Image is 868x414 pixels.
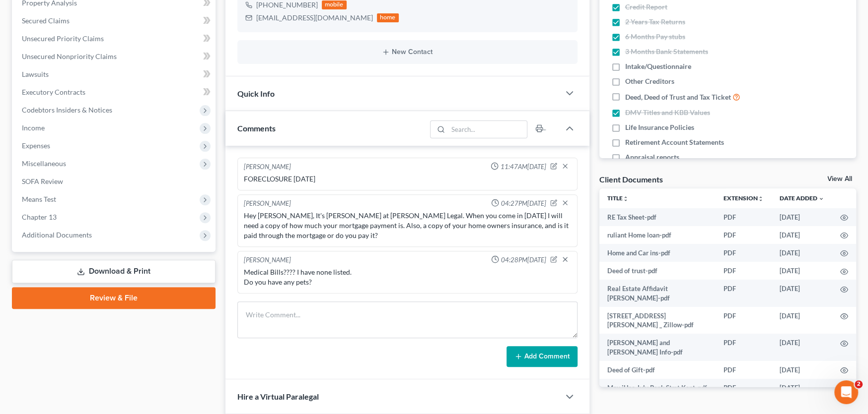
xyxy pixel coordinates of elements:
[599,208,716,226] td: RE Tax Sheet-pdf
[22,141,50,150] span: Expenses
[14,48,216,65] a: Unsecured Nonpriority Claims
[501,162,546,172] span: 11:47AM[DATE]
[772,361,832,379] td: [DATE]
[506,346,578,367] button: Add Comment
[625,122,694,132] span: Life Insurance Policies
[245,48,570,56] button: New Contact
[244,162,291,172] div: [PERSON_NAME]
[625,137,724,147] span: Retirement Account Statements
[772,208,832,226] td: [DATE]
[716,334,772,361] td: PDF
[625,152,679,162] span: Appraisal reports
[716,262,772,280] td: PDF
[599,174,663,184] div: Client Documents
[22,34,104,43] span: Unsecured Priority Claims
[625,17,685,27] span: 2 Years Tax Returns
[22,70,49,78] span: Lawsuits
[716,208,772,226] td: PDF
[818,196,824,202] i: expand_more
[827,176,852,182] a: View All
[256,13,373,23] div: [EMAIL_ADDRESS][DOMAIN_NAME]
[625,47,708,57] span: 3 Months Bank Statements
[772,334,832,361] td: [DATE]
[723,194,764,202] a: Extensionunfold_more
[22,231,92,239] span: Additional Documents
[244,174,571,184] div: FORECLOSURE [DATE]
[12,287,216,309] a: Review & File
[623,196,629,202] i: unfold_more
[244,199,291,209] div: [PERSON_NAME]
[772,280,832,307] td: [DATE]
[772,307,832,334] td: [DATE]
[377,13,399,22] div: home
[758,196,764,202] i: unfold_more
[501,255,546,265] span: 04:28PM[DATE]
[14,65,216,83] a: Lawsuits
[834,380,858,404] iframe: Intercom live chat
[599,361,716,379] td: Deed of Gift-pdf
[599,307,716,334] td: [STREET_ADDRESS][PERSON_NAME] _ Zillow-pdf
[625,2,667,12] span: Credit Report
[322,0,347,9] div: mobile
[22,177,63,185] span: SOFA Review
[599,280,716,307] td: Real Estate Affidavit [PERSON_NAME]-pdf
[772,262,832,280] td: [DATE]
[599,244,716,262] td: Home and Car ins-pdf
[14,12,216,30] a: Secured Claims
[244,255,291,265] div: [PERSON_NAME]
[772,379,832,397] td: [DATE]
[599,226,716,244] td: ruliant Home loan-pdf
[22,52,117,60] span: Unsecured Nonpriority Claims
[625,61,691,71] span: Intake/Questionnaire
[237,89,275,98] span: Quick Info
[22,213,57,221] span: Chapter 13
[716,244,772,262] td: PDF
[599,334,716,361] td: [PERSON_NAME] and [PERSON_NAME] Info-pdf
[625,76,674,86] span: Other Creditors
[448,121,527,138] input: Search...
[22,195,56,203] span: Means Test
[716,379,772,397] td: PDF
[599,262,716,280] td: Deed of trust-pdf
[625,32,685,42] span: 6 Months Pay stubs
[716,361,772,379] td: PDF
[716,307,772,334] td: PDF
[244,211,571,240] div: Hey [PERSON_NAME], It's [PERSON_NAME] at [PERSON_NAME] Legal. When you come in [DATE] I will need...
[237,392,319,401] span: Hire a Virtual Paralegal
[22,159,66,168] span: Miscellaneous
[237,123,276,133] span: Comments
[22,88,85,96] span: Executory Contracts
[22,16,70,25] span: Secured Claims
[625,108,710,118] span: DMV Titles and KBB Values
[855,380,863,388] span: 2
[772,244,832,262] td: [DATE]
[501,199,546,208] span: 04:27PM[DATE]
[625,92,731,102] span: Deed, Deed of Trust and Tax Ticket
[780,194,824,202] a: Date Added expand_more
[716,280,772,307] td: PDF
[607,194,629,202] a: Titleunfold_more
[14,173,216,190] a: SOFA Review
[772,226,832,244] td: [DATE]
[22,106,112,114] span: Codebtors Insiders & Notices
[22,123,45,132] span: Income
[14,83,216,101] a: Executory Contracts
[14,30,216,48] a: Unsecured Priority Claims
[244,267,571,287] div: Medical Bills???? I have none listed. Do you have any pets?
[599,379,716,397] td: May jUne July Bank Stmt Kent-pdf
[12,260,216,283] a: Download & Print
[716,226,772,244] td: PDF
